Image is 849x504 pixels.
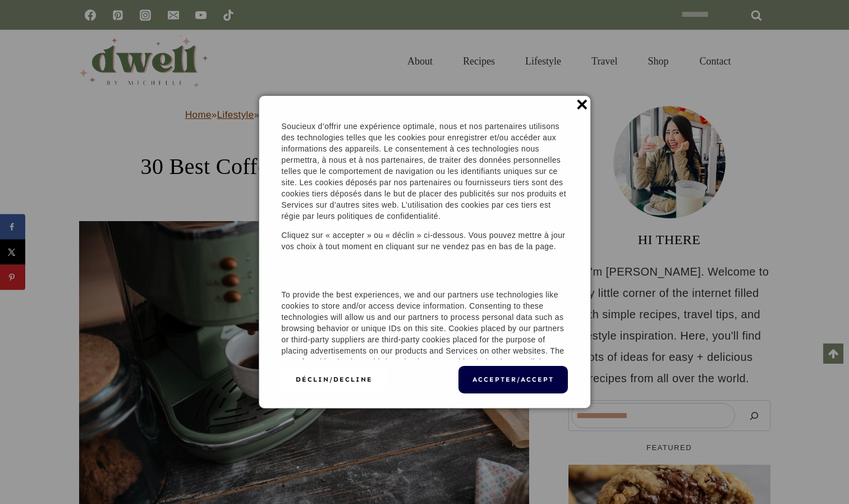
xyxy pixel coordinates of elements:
p: Cliquez sur « accepter » ou « déclin » ci-dessous. Vous pouvez mettre à jour vos choix à tout mom... [282,230,568,252]
span: ✕ [575,90,588,120]
button: Déclin/Decline [282,366,387,393]
button: Accepter/Accept [458,366,568,393]
p: To provide the best experiences, we and our partners use technologies like cookies to store and/o... [282,289,568,368]
p: Soucieux d’offrir une expérience optimale, nous et nos partenaires utilisons des technologies tel... [282,121,568,222]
